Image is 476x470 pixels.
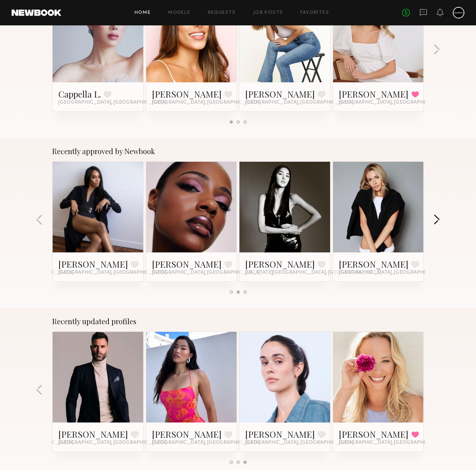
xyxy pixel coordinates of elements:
span: [GEOGRAPHIC_DATA], [GEOGRAPHIC_DATA] [339,270,447,276]
a: Requests [208,11,236,15]
span: [GEOGRAPHIC_DATA], [GEOGRAPHIC_DATA] [339,440,447,446]
span: [US_STATE][GEOGRAPHIC_DATA], [GEOGRAPHIC_DATA] [245,270,381,276]
a: Job Posts [253,11,283,15]
span: [GEOGRAPHIC_DATA], [GEOGRAPHIC_DATA] [58,440,167,446]
a: Cappella L. [58,88,101,100]
span: [GEOGRAPHIC_DATA], [GEOGRAPHIC_DATA] [152,440,260,446]
a: [PERSON_NAME] [152,88,222,100]
span: [GEOGRAPHIC_DATA], [GEOGRAPHIC_DATA] [245,440,353,446]
a: [PERSON_NAME] [58,428,128,440]
a: [PERSON_NAME] [245,428,315,440]
a: [PERSON_NAME] [339,88,409,100]
span: [GEOGRAPHIC_DATA], [GEOGRAPHIC_DATA] [152,100,260,106]
a: [PERSON_NAME] [245,258,315,270]
span: [GEOGRAPHIC_DATA], [GEOGRAPHIC_DATA] [152,270,260,276]
span: [GEOGRAPHIC_DATA], [GEOGRAPHIC_DATA] [58,100,167,106]
div: Recently updated profiles [52,317,424,326]
span: [GEOGRAPHIC_DATA], [GEOGRAPHIC_DATA] [339,100,447,106]
a: [PERSON_NAME] [152,428,222,440]
a: [PERSON_NAME] [339,258,409,270]
a: [PERSON_NAME] [245,88,315,100]
div: Recently approved by Newbook [52,147,424,156]
a: [PERSON_NAME] [339,428,409,440]
span: [GEOGRAPHIC_DATA], [GEOGRAPHIC_DATA] [58,270,167,276]
a: [PERSON_NAME] [152,258,222,270]
a: [PERSON_NAME] [58,258,128,270]
a: Favorites [300,11,329,15]
a: Models [168,11,190,15]
a: Home [135,11,151,15]
span: [GEOGRAPHIC_DATA], [GEOGRAPHIC_DATA] [245,100,353,106]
